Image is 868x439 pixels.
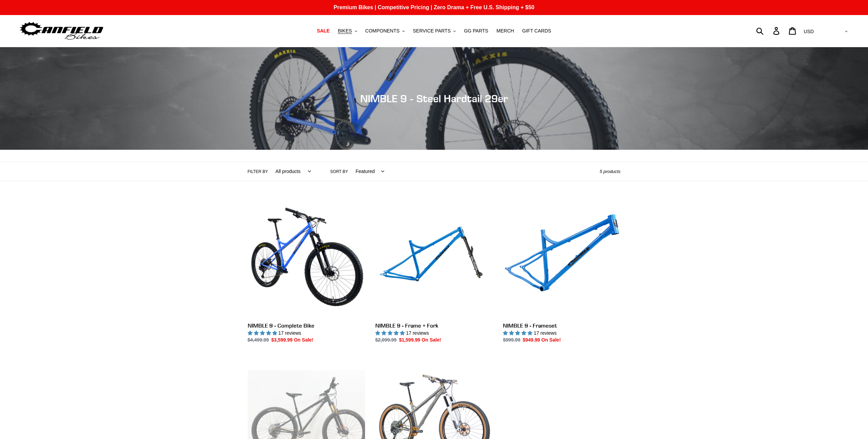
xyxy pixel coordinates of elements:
[600,169,621,174] span: 5 products
[313,26,333,36] a: SALE
[334,26,360,36] button: BIKES
[362,26,408,36] button: COMPONENTS
[760,23,777,38] input: Search
[338,28,352,34] span: BIKES
[413,28,451,34] span: SERVICE PARTS
[317,28,329,34] span: SALE
[522,28,551,34] span: GIFT CARDS
[496,28,514,34] span: MERCH
[365,28,400,34] span: COMPONENTS
[19,20,104,42] img: Canfield Bikes
[493,26,517,36] a: MERCH
[519,26,555,36] a: GIFT CARDS
[360,92,508,105] span: NIMBLE 9 - Steel Hardtail 29er
[461,26,492,36] a: GG PARTS
[330,169,348,175] label: Sort by
[410,26,459,36] button: SERVICE PARTS
[248,169,268,175] label: Filter by
[464,28,488,34] span: GG PARTS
